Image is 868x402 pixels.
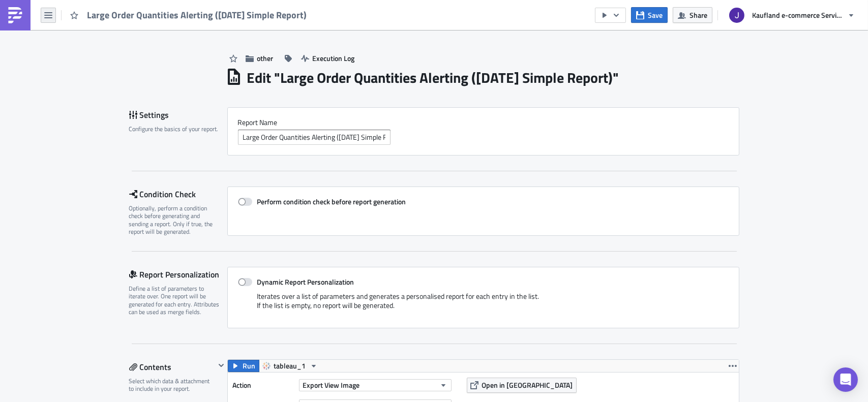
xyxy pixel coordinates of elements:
[690,10,707,20] span: Share
[467,378,577,393] button: Open in [GEOGRAPHIC_DATA]
[129,125,221,133] div: Configure the basics of your report.
[296,50,360,66] button: Execution Log
[241,50,279,66] button: other
[238,118,729,127] label: Report Nam﻿e
[299,379,452,391] button: Export View Image
[129,204,221,236] div: Optionally, perform a condition check before generating and sending a report. Only if true, the r...
[728,7,745,24] img: Avatar
[238,292,729,318] div: Iterates over a list of parameters and generates a personalised report for each entry in the list...
[274,360,306,372] span: tableau_1
[257,276,354,287] strong: Dynamic Report Personalization
[233,378,294,393] label: Action
[7,7,23,23] img: PushMetrics
[129,377,215,393] div: Select which data & attachment to include in your report.
[303,380,360,390] span: Export View Image
[723,4,860,26] button: Kaufland e-commerce Services GmbH & Co. KG
[247,69,619,87] h1: Edit " Large Order Quantities Alerting ([DATE] Simple Report) "
[752,10,844,20] span: Kaufland e-commerce Services GmbH & Co. KG
[129,359,215,375] div: Contents
[129,107,227,122] div: Settings
[4,4,486,35] body: Rich Text Area. Press ALT-0 for help.
[215,359,227,372] button: Hide content
[228,360,259,372] button: Run
[129,285,221,316] div: Define a list of parameters to iterate over. One report will be generated for each entry. Attribu...
[631,7,668,23] button: Save
[243,360,256,372] span: Run
[4,26,486,35] p: 🔎 Please refer to the attached document for more details.
[833,367,858,392] div: Open Intercom Messenger
[673,7,712,23] button: Share
[4,15,372,23] strong: ❗ Attention, there are items which were sold >= 20 times in the last 20 minutes (per indicated st...
[4,4,486,12] p: Large Order Quantities Alerting
[129,267,227,282] div: Report Personalization
[313,53,355,64] span: Execution Log
[259,360,321,372] button: tableau_1
[482,380,573,390] span: Open in [GEOGRAPHIC_DATA]
[129,187,227,202] div: Condition Check
[257,53,274,64] span: other
[648,10,663,20] span: Save
[87,9,308,21] span: Large Order Quantities Alerting ([DATE] Simple Report)
[257,196,406,207] strong: Perform condition check before report generation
